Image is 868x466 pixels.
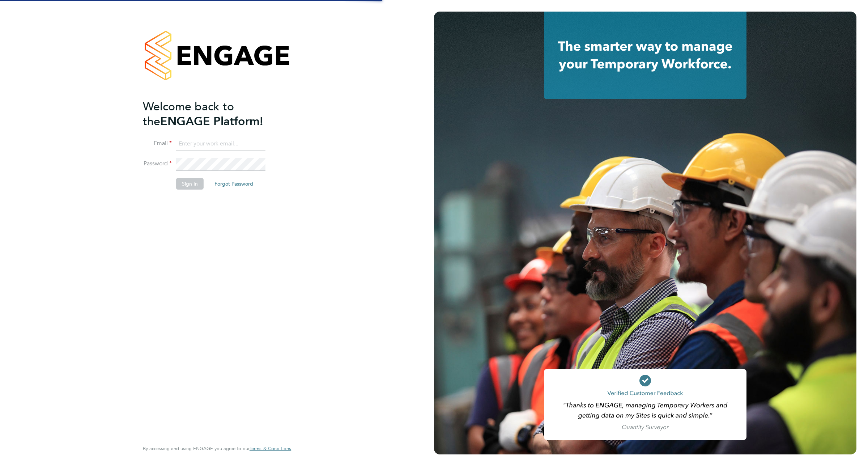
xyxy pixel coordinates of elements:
label: Email [143,140,172,147]
h2: ENGAGE Platform! [143,99,284,129]
span: Welcome back to the [143,99,234,128]
button: Forgot Password [209,178,259,190]
span: Terms & Conditions [250,445,291,452]
a: Terms & Conditions [250,446,291,452]
label: Password [143,160,172,168]
button: Sign In [176,178,204,190]
input: Enter your work email... [176,137,265,151]
span: By accessing and using ENGAGE you agree to our [143,445,291,452]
